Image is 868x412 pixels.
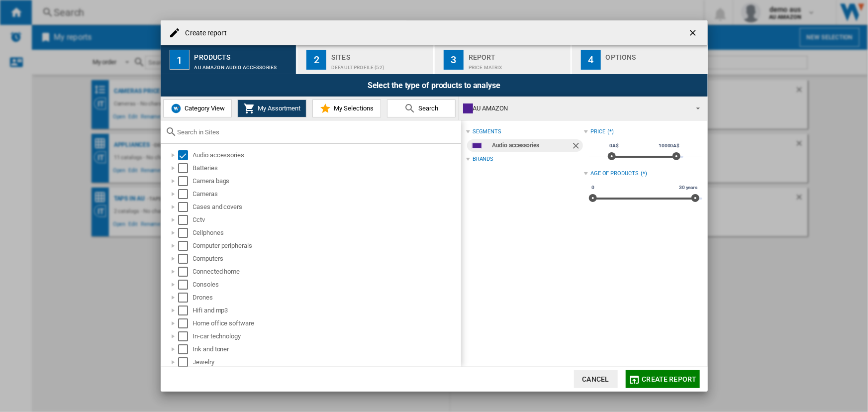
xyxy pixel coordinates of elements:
div: Cameras [193,189,460,199]
md-checkbox: Select [178,241,193,251]
div: Cases and covers [193,202,460,212]
span: My Assortment [256,104,301,112]
div: Computer peripherals [193,241,460,251]
div: Products [194,49,292,60]
md-checkbox: Select [178,254,193,264]
md-checkbox: Select [178,228,193,238]
md-checkbox: Select [178,280,193,290]
span: Category View [182,104,225,112]
input: Search in Sites [178,128,456,136]
md-checkbox: Select [178,215,193,225]
md-checkbox: Select [178,163,193,173]
md-checkbox: Select [178,150,193,160]
md-checkbox: Select [178,318,193,328]
button: My Assortment [238,100,306,117]
div: Cctv [193,215,460,225]
md-checkbox: Select [178,344,193,354]
md-checkbox: Select [178,202,193,212]
ng-md-icon: getI18NText('BUTTONS.CLOSE_DIALOG') [688,28,700,40]
md-checkbox: Select [178,357,193,367]
div: Options [606,49,704,60]
h4: Create report [181,28,227,38]
div: Consoles [193,280,460,290]
div: 3 [444,50,464,70]
div: 4 [581,50,601,70]
button: Create report [626,370,700,388]
md-checkbox: Select [178,306,193,315]
ng-md-icon: Remove [571,141,583,153]
button: Cancel [574,370,618,388]
div: segments [473,128,501,136]
div: Audio accessories [492,139,571,152]
span: 10000A$ [657,142,681,150]
md-checkbox: Select [178,176,193,186]
button: 1 Products AU AMAZON:Audio accessories [161,45,297,74]
div: Home office software [193,318,460,328]
div: Default profile (52) [331,60,429,70]
div: Report [469,49,567,60]
button: Category View [163,100,232,117]
div: Price Matrix [469,60,567,70]
button: 4 Options [572,45,708,74]
span: 0A$ [608,142,620,150]
div: Ink and toner [193,344,460,354]
div: AU AMAZON [463,102,687,115]
div: Brands [473,155,493,163]
div: Camera bags [193,176,460,186]
md-checkbox: Select [178,331,193,341]
div: Computers [193,254,460,264]
img: wiser-icon-blue.png [170,103,182,114]
md-checkbox: Select [178,267,193,277]
div: Select the type of products to analyse [161,74,708,97]
div: Drones [193,293,460,303]
button: Search [387,100,456,117]
span: Create report [642,375,697,383]
md-checkbox: Select [178,189,193,199]
button: 3 Report Price Matrix [435,45,572,74]
button: getI18NText('BUTTONS.CLOSE_DIALOG') [684,23,704,43]
span: My Selections [331,104,374,112]
div: AU AMAZON:Audio accessories [194,60,292,70]
span: Search [416,104,438,112]
div: Cellphones [193,228,460,238]
button: 2 Sites Default profile (52) [297,45,434,74]
div: Audio accessories [193,150,460,160]
div: Batteries [193,163,460,173]
div: In-car technology [193,331,460,341]
div: Jewelry [193,357,460,367]
button: My Selections [312,100,381,117]
span: 0 [590,184,596,192]
div: 1 [170,50,190,70]
div: Age of products [590,170,639,178]
div: 2 [306,50,326,70]
span: 30 years [677,184,699,192]
div: Sites [331,49,429,60]
div: Connected home [193,267,460,277]
div: Hifi and mp3 [193,306,460,315]
div: Price [590,128,605,136]
md-checkbox: Select [178,293,193,303]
